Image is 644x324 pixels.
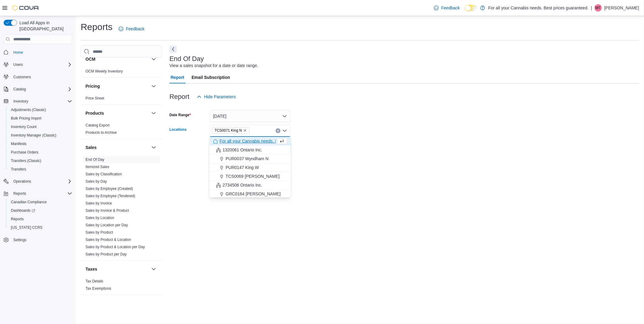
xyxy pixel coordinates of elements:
span: Sales by Location per Day [86,223,128,228]
span: Settings [13,238,26,242]
p: | [591,4,592,12]
button: Taxes [150,265,157,273]
h3: Taxes [86,266,97,272]
button: Users [11,61,25,68]
button: Home [1,48,75,56]
a: Adjustments (Classic) [8,106,49,113]
span: Report [171,71,184,83]
a: Home [11,49,25,56]
p: For all your Cannabis needs. Best prices guaranteed. [488,4,589,12]
button: OCM [86,56,149,62]
span: Tax Details [86,279,103,284]
h3: Sales [86,144,97,150]
button: 2734506 Ontario Inc. [210,181,291,190]
span: Settings [11,236,72,244]
a: Sales by Product [86,230,113,235]
button: Customers [1,73,75,81]
a: Feedback [116,23,147,35]
span: Users [13,62,23,67]
a: Sales by Product & Location [86,238,131,242]
a: Sales by Invoice [86,201,112,205]
a: Inventory Count [8,123,39,130]
a: Price Sheet [86,96,104,100]
button: 1320061 Ontario Inc. [210,146,291,154]
button: Reports [6,215,75,223]
button: Transfers (Classic) [6,157,75,165]
a: Sales by Location [86,216,114,220]
button: Pricing [86,83,149,89]
h3: End Of Day [169,55,204,62]
span: Washington CCRS [8,224,72,231]
a: Itemized Sales [86,165,109,169]
span: Sales by Location [86,215,114,220]
span: Bulk Pricing Import [11,116,42,121]
button: Clear input [276,128,280,133]
span: Purchase Orders [11,150,39,155]
span: Sales by Invoice & Product [86,208,129,213]
span: Sales by Product & Location per Day [86,245,145,249]
button: Remove TCS0071 King N from selection in this group [243,129,247,132]
span: Inventory Manager (Classic) [11,133,56,138]
span: Transfers (Classic) [8,157,72,164]
button: Sales [86,144,149,150]
a: Tax Exemptions [86,286,111,291]
span: Adjustments (Classic) [11,107,46,112]
span: TCS0071 King N [215,127,242,133]
button: Reports [11,190,29,197]
label: Date Range [169,113,191,117]
span: Inventory Count [11,124,37,129]
span: Transfers [11,167,26,172]
button: Hide Parameters [194,91,238,103]
span: Load All Apps in [GEOGRAPHIC_DATA] [17,20,72,32]
h3: Products [86,110,104,116]
button: Canadian Compliance [6,198,75,206]
h3: Pricing [86,83,100,89]
span: Sales by Day [86,179,107,184]
span: Dashboards [8,207,72,214]
span: Transfers [8,166,72,173]
a: Transfers [8,166,29,173]
span: For all your Cannabis needs. Best prices guaranteed. [220,138,320,144]
a: Customers [11,73,33,81]
span: Home [11,48,72,56]
span: OCM Weekly Inventory [86,69,123,74]
span: 1320061 Ontario Inc. [223,147,262,153]
div: Sales [81,156,162,260]
span: TCS0071 King N [212,127,250,134]
span: Canadian Compliance [11,200,47,204]
span: Adjustments (Classic) [8,106,72,113]
button: [DATE] [210,110,291,122]
button: Pricing [150,83,157,90]
span: Canadian Compliance [8,198,72,206]
span: Customers [13,75,31,79]
button: GRC0164 [PERSON_NAME] [210,190,291,198]
button: OCM [150,56,157,63]
div: OCM [81,68,162,77]
button: Inventory [11,98,31,105]
span: Home [13,50,23,55]
span: Catalog Export [86,123,109,128]
button: Taxes [86,266,149,272]
a: Bulk Pricing Import [8,115,44,122]
button: Inventory [1,97,75,106]
span: Operations [13,179,31,184]
button: PUR0147 King W [210,163,291,172]
span: Sales by Product [86,230,113,235]
span: Inventory [11,98,72,105]
h3: Report [169,93,190,100]
span: PUR0147 King W [226,164,259,170]
a: Sales by Employee (Tendered) [86,194,135,198]
a: Feedback [431,2,462,14]
button: Settings [1,235,75,244]
nav: Complex example [4,45,72,260]
span: Inventory Manager (Classic) [8,132,72,139]
a: End Of Day [86,157,104,162]
button: Products [150,110,157,117]
button: PUR0037 Wyndham N [210,154,291,163]
a: Dashboards [6,206,75,215]
button: Users [1,60,75,69]
button: Next [169,46,177,53]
